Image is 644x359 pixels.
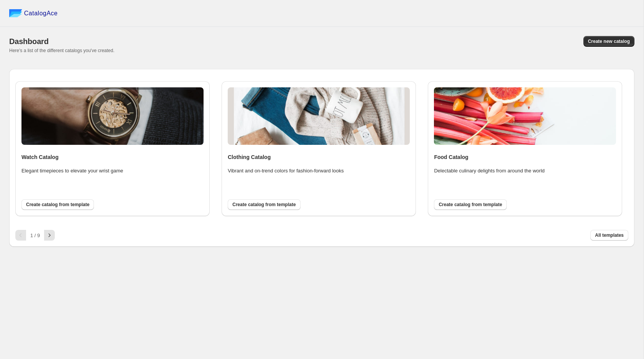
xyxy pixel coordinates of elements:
[232,202,296,208] span: Create catalog from template
[21,199,94,210] button: Create catalog from template
[595,232,624,238] span: All templates
[9,48,115,53] span: Here's a list of the different catalogs you've created.
[434,167,557,175] p: Delectable culinary delights from around the world
[588,38,630,44] span: Create new catalog
[590,230,628,241] button: All templates
[434,199,506,210] button: Create catalog from template
[228,153,410,161] h4: Clothing Catalog
[9,9,22,17] img: catalog ace
[21,87,204,145] img: watch
[228,199,300,210] button: Create catalog from template
[228,87,410,145] img: clothing
[30,233,40,238] span: 1 / 9
[583,36,634,47] button: Create new catalog
[228,167,350,175] p: Vibrant and on-trend colors for fashion-forward looks
[434,153,616,161] h4: Food Catalog
[21,153,204,161] h4: Watch Catalog
[26,202,89,208] span: Create catalog from template
[21,167,144,175] p: Elegant timepieces to elevate your wrist game
[434,87,616,145] img: food
[9,37,49,46] span: Dashboard
[24,10,58,17] span: CatalogAce
[439,202,502,208] span: Create catalog from template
